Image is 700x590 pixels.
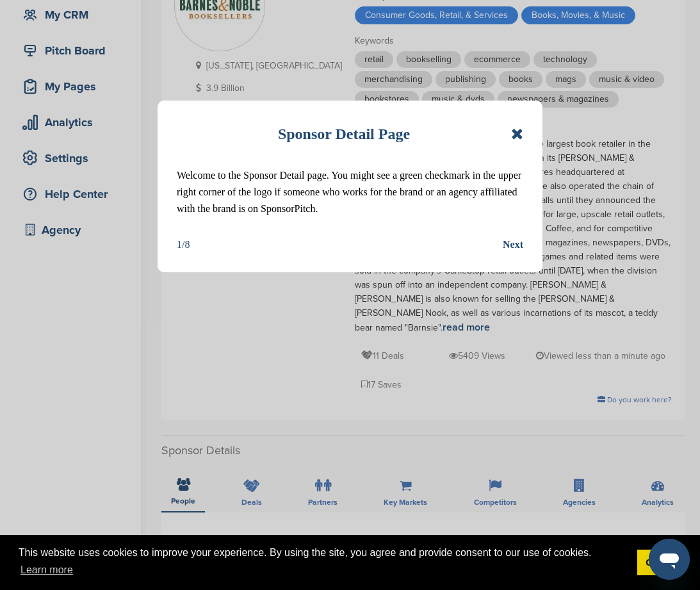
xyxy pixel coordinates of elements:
[649,539,690,580] iframe: Button to launch messaging window
[503,236,523,253] button: Next
[278,120,410,148] h1: Sponsor Detail Page
[19,561,75,580] a: learn more about cookies
[19,545,627,580] span: This website uses cookies to improve your experience. By using the site, you agree and provide co...
[177,167,523,217] p: Welcome to the Sponsor Detail page. You might see a green checkmark in the upper right corner of ...
[177,236,190,253] div: 1/8
[637,550,681,575] a: dismiss cookie message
